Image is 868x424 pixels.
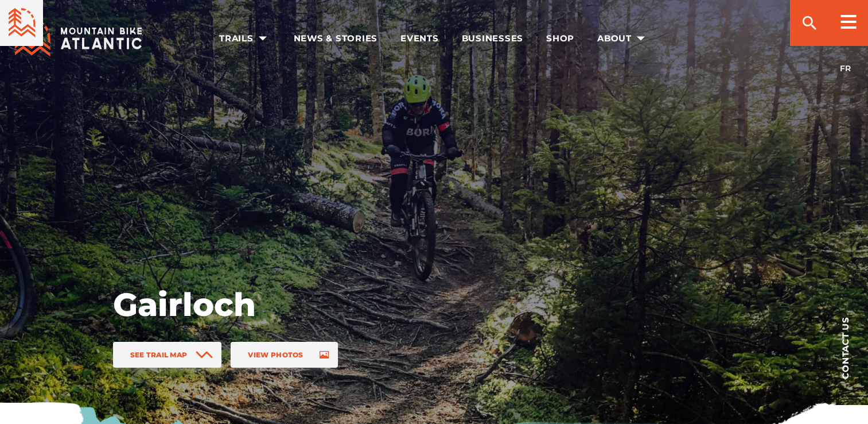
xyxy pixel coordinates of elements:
span: Events [400,33,439,44]
span: News & Stories [294,33,378,44]
span: Trails [219,33,271,44]
span: About [597,33,649,44]
a: View Photos [231,342,337,368]
ion-icon: search [800,14,819,32]
a: FR [840,63,851,74]
a: Contact us [822,299,868,396]
ion-icon: arrow dropdown [633,30,649,47]
h1: Gairloch [113,284,480,325]
a: See Trail Map [113,342,222,368]
span: Shop [546,33,574,44]
span: See Trail Map [130,350,188,359]
span: View Photos [248,350,303,359]
span: Contact us [841,317,850,379]
span: Businesses [462,33,524,44]
ion-icon: arrow dropdown [255,30,271,47]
